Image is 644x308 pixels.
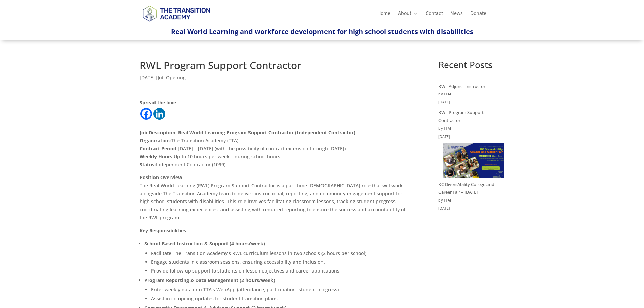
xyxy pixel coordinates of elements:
p: The Real World Learning (RWL) Program Support Contractor is a part-time [DEMOGRAPHIC_DATA] role t... [140,173,408,227]
li: Engage students in classroom sessions, ensuring accessibility and inclusion. [151,258,408,266]
time: [DATE] [438,98,504,106]
div: Spread the love [140,99,408,107]
a: Contact [426,11,443,18]
img: TTA Brand_TTA Primary Logo_Horizontal_Light BG [140,1,213,25]
li: Assist in compiling updates for student transition plans. [151,294,408,303]
a: Logo-Noticias [140,20,213,27]
div: by TTAIT [438,90,504,98]
a: News [450,11,463,18]
p: | [140,74,408,87]
a: Job Opening [158,74,186,81]
strong: School-Based Instruction & Support (4 hours/week) [144,240,265,247]
a: RWL Program Support Contractor [438,109,484,123]
div: by TTAIT [438,125,504,133]
a: KC DiversAbility College and Career Fair – [DATE] [438,181,494,195]
strong: Weekly Hours: [140,153,174,160]
strong: Position Overview [140,174,182,181]
a: Donate [470,11,486,18]
a: RWL Adjunct Instructor [438,83,485,89]
span: [DATE] [140,74,155,81]
p: The Transition Academy (TTA) [DATE] – [DATE] (with the possibility of contract extension through ... [140,120,408,173]
strong: Status: [140,161,156,168]
strong: Contract Period: [140,145,178,152]
li: Provide follow-up support to students on lesson objectives and career applications. [151,266,408,275]
strong: Job Description: Real World Learning Program Support Contractor (Independent Contractor) Organiza... [140,129,355,144]
a: Facebook [140,108,152,120]
time: [DATE] [438,133,504,141]
h2: Recent Posts [438,60,504,72]
strong: Key Responsibilities [140,227,186,234]
strong: Program Reporting & Data Management (2 hours/week) [144,277,275,283]
div: by TTAIT [438,196,504,205]
h1: RWL Program Support Contractor [140,60,408,74]
a: Home [377,11,390,18]
time: [DATE] [438,205,504,213]
a: About [398,11,418,18]
li: Facilitate The Transition Academy’s RWL curriculum lessons in two schools (2 hours per school). [151,249,408,258]
span: Real World Learning and workforce development for high school students with disabilities [171,27,473,36]
a: Linkedin [153,108,165,120]
li: Enter weekly data into TTA’s WebApp (attendance, participation, student progress). [151,285,408,294]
